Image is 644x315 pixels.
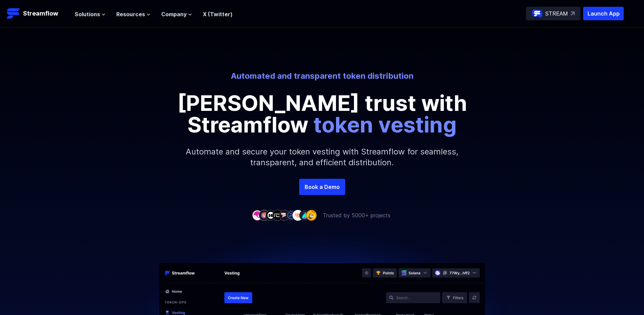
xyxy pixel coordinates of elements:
span: Solutions [75,10,100,18]
img: company-6 [286,210,296,220]
img: company-7 [292,210,303,220]
span: token vesting [313,112,457,138]
img: top-right-arrow.svg [571,11,575,16]
img: company-8 [299,210,310,220]
img: company-9 [306,210,317,220]
span: Company [161,10,187,18]
p: STREAM [545,9,568,18]
a: X (Twitter) [203,11,233,18]
button: Solutions [75,10,105,18]
span: Resources [116,10,145,18]
img: company-2 [259,210,269,220]
p: Automated and transparent token distribution [135,71,509,81]
p: Automate and secure your token vesting with Streamflow for seamless, transparent, and efficient d... [177,136,468,179]
p: Streamflow [23,9,58,18]
img: company-1 [252,210,263,220]
p: Trusted by 5000+ projects [323,211,390,219]
button: Launch App [583,7,624,20]
button: Company [161,10,192,18]
a: STREAM [526,7,580,20]
a: Streamflow [7,7,68,20]
img: Streamflow Logo [7,7,20,20]
img: company-3 [265,210,276,220]
p: [PERSON_NAME] trust with Streamflow [170,92,474,136]
img: company-4 [272,210,283,220]
img: streamflow-logo-circle.png [532,8,543,19]
button: Resources [116,10,150,18]
a: Book a Demo [299,179,345,195]
img: company-5 [279,210,290,220]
